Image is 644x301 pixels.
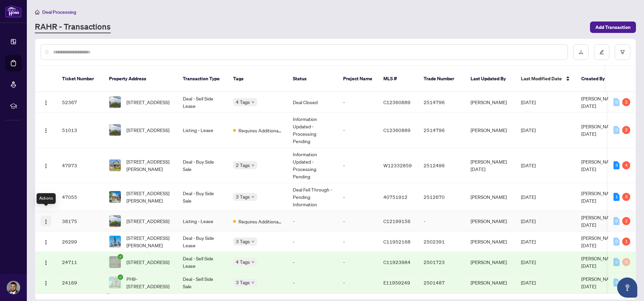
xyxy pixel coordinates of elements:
[418,92,465,113] td: 2514796
[613,238,620,246] div: 0
[57,66,104,92] th: Ticket Number
[236,258,250,266] span: 4 Tags
[622,161,630,169] div: 4
[287,231,338,252] td: -
[251,100,255,104] span: down
[418,66,465,92] th: Trade Number
[57,231,104,252] td: 26299
[383,127,411,133] span: C12360889
[43,128,49,133] img: Logo
[383,162,412,168] span: W12332859
[35,10,40,14] span: home
[57,183,104,211] td: 47055
[590,21,636,33] button: Add Transaction
[465,252,516,272] td: [PERSON_NAME]
[383,239,411,245] span: C11952168
[581,159,618,172] span: [PERSON_NAME][DATE]
[126,258,169,266] span: [STREET_ADDRESS]
[521,162,536,168] span: [DATE]
[109,191,121,203] img: thumbnail-img
[43,100,49,105] img: Logo
[613,98,620,106] div: 0
[465,66,516,92] th: Last Updated By
[57,92,104,113] td: 52367
[236,238,250,245] span: 3 Tags
[338,231,378,252] td: -
[43,240,49,245] img: Logo
[57,148,104,183] td: 47973
[43,219,49,224] img: Logo
[126,189,172,204] span: [STREET_ADDRESS][PERSON_NAME]
[109,277,121,288] img: thumbnail-img
[594,44,609,60] button: edit
[126,98,169,106] span: [STREET_ADDRESS]
[177,66,228,92] th: Transaction Type
[622,98,630,106] div: 2
[579,50,583,54] span: download
[236,98,250,106] span: 4 Tags
[613,258,620,266] div: 0
[622,193,630,201] div: 5
[521,218,536,224] span: [DATE]
[238,127,282,134] span: Requires Additional Docs
[378,66,418,92] th: MLS #
[465,148,516,183] td: [PERSON_NAME][DATE]
[177,272,228,293] td: Deal - Sell Side Sale
[177,211,228,231] td: Listing - Lease
[581,95,618,109] span: [PERSON_NAME][DATE]
[287,92,338,113] td: Deal Closed
[109,96,121,108] img: thumbnail-img
[581,276,618,289] span: [PERSON_NAME][DATE]
[576,66,616,92] th: Created By
[599,50,604,54] span: edit
[418,272,465,293] td: 2501487
[338,183,378,211] td: -
[622,217,630,225] div: 2
[57,211,104,231] td: 38175
[581,123,618,137] span: [PERSON_NAME][DATE]
[109,215,121,227] img: thumbnail-img
[126,275,172,290] span: PH9-[STREET_ADDRESS]
[41,97,51,107] button: Logo
[516,66,576,92] th: Last Modified Date
[383,218,411,224] span: C12199156
[238,218,282,225] span: Requires Additional Docs
[465,113,516,148] td: [PERSON_NAME]
[41,125,51,135] button: Logo
[521,99,536,105] span: [DATE]
[177,148,228,183] td: Deal - Buy Side Sale
[287,272,338,293] td: -
[622,258,630,266] div: 0
[41,191,51,202] button: Logo
[287,252,338,272] td: -
[465,211,516,231] td: [PERSON_NAME]
[41,257,51,267] button: Logo
[613,193,620,201] div: 1
[418,252,465,272] td: 2501723
[41,277,51,288] button: Logo
[418,183,465,211] td: 2512670
[177,231,228,252] td: Deal - Buy Side Lease
[126,126,169,134] span: [STREET_ADDRESS]
[118,254,123,259] span: check-circle
[57,113,104,148] td: 51013
[620,50,625,54] span: filter
[236,161,250,169] span: 2 Tags
[35,21,111,33] a: RAHR - Transactions
[383,259,411,265] span: C11923984
[581,235,618,248] span: [PERSON_NAME][DATE]
[7,281,20,294] img: Profile Icon
[228,66,287,92] th: Tags
[287,113,338,148] td: Information Updated - Processing Pending
[613,161,620,169] div: 3
[418,231,465,252] td: 2502391
[521,259,536,265] span: [DATE]
[236,193,250,201] span: 3 Tags
[42,9,76,15] span: Deal Processing
[338,148,378,183] td: -
[109,160,121,171] img: thumbnail-img
[521,75,562,82] span: Last Modified Date
[521,279,536,286] span: [DATE]
[57,252,104,272] td: 24711
[41,160,51,171] button: Logo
